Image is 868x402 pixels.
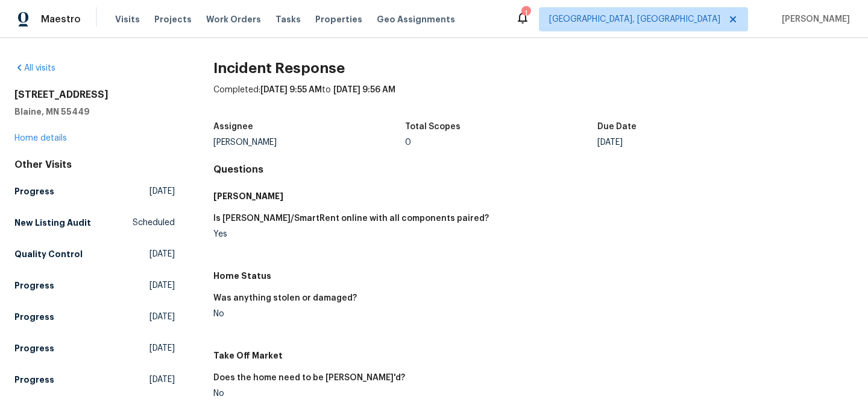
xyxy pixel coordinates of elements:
[275,15,301,24] span: Tasks
[14,369,175,391] a: Progress[DATE]
[14,89,175,101] h2: [STREET_ADDRESS]
[213,84,854,115] div: Completed: to
[133,217,175,229] span: Scheduled
[14,374,54,386] h5: Progress
[14,275,175,296] a: Progress[DATE]
[213,214,489,223] h5: Is [PERSON_NAME]/SmartRent online with all components paired?
[14,217,91,229] h5: New Listing Audit
[14,279,54,292] h5: Progress
[14,185,54,197] h5: Progress
[149,311,175,323] span: [DATE]
[213,138,406,147] div: [PERSON_NAME]
[777,13,850,25] span: [PERSON_NAME]
[149,374,175,386] span: [DATE]
[315,13,362,25] span: Properties
[14,248,83,260] h5: Quality Control
[149,248,175,260] span: [DATE]
[333,86,395,94] span: [DATE] 9:56 AM
[213,389,524,398] div: No
[14,134,67,142] a: Home details
[115,13,140,25] span: Visits
[377,13,455,25] span: Geo Assignments
[213,270,854,282] h5: Home Status
[14,159,175,171] div: Other Visits
[213,62,854,74] h2: Incident Response
[14,243,175,265] a: Quality Control[DATE]
[213,294,357,302] h5: Was anything stolen or damaged?
[213,310,524,318] div: No
[405,123,461,131] h5: Total Scopes
[597,138,790,147] div: [DATE]
[213,230,524,238] div: Yes
[149,279,175,292] span: [DATE]
[213,349,854,362] h5: Take Off Market
[213,164,854,176] h4: Questions
[14,212,175,234] a: New Listing AuditScheduled
[149,342,175,354] span: [DATE]
[14,342,54,354] h5: Progress
[154,13,192,25] span: Projects
[41,13,81,25] span: Maestro
[14,64,55,72] a: All visits
[597,123,637,131] h5: Due Date
[521,7,530,19] div: 1
[14,180,175,202] a: Progress[DATE]
[206,13,261,25] span: Work Orders
[213,190,854,202] h5: [PERSON_NAME]
[213,123,253,131] h5: Assignee
[260,86,322,94] span: [DATE] 9:55 AM
[405,138,597,147] div: 0
[14,311,54,323] h5: Progress
[549,13,720,25] span: [GEOGRAPHIC_DATA], [GEOGRAPHIC_DATA]
[14,337,175,359] a: Progress[DATE]
[14,106,175,118] h5: Blaine, MN 55449
[14,306,175,328] a: Progress[DATE]
[149,185,175,197] span: [DATE]
[213,374,405,382] h5: Does the home need to be [PERSON_NAME]'d?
